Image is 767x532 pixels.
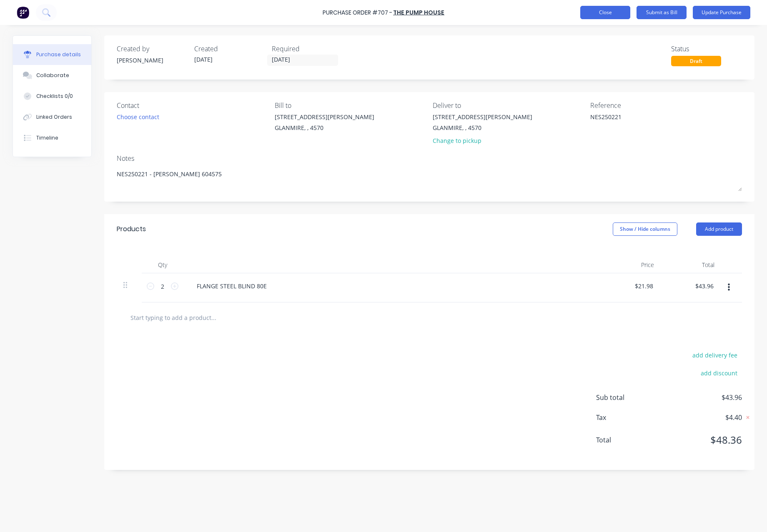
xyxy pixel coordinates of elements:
[36,92,73,100] div: Checklists 0/0
[17,6,29,19] img: Factory
[659,392,742,402] span: $43.96
[433,123,532,132] div: GLANMIRE, , 4570
[13,44,91,65] button: Purchase details
[596,435,659,445] span: Total
[659,412,742,422] span: $4.40
[613,222,677,236] button: Show / Hide columns
[36,72,69,79] div: Collaborate
[117,44,188,54] div: Created by
[580,6,630,19] button: Close
[323,8,392,17] div: Purchase Order #707 -
[433,136,532,145] div: Change to pickup
[13,107,91,127] button: Linked Orders
[393,8,444,17] a: The Pump House
[637,6,687,19] button: Submit as Bill
[659,432,742,447] span: $48.36
[275,112,374,121] div: [STREET_ADDRESS][PERSON_NAME]
[13,127,91,148] button: Timeline
[36,134,58,142] div: Timeline
[433,100,584,110] div: Deliver to
[693,6,750,19] button: Update Purchase
[36,113,72,121] div: Linked Orders
[117,112,159,121] div: Choose contact
[117,153,742,163] div: Notes
[13,86,91,107] button: Checklists 0/0
[596,412,659,422] span: Tax
[117,100,268,110] div: Contact
[36,51,81,58] div: Purchase details
[117,165,742,191] textarea: NES250221 - [PERSON_NAME] 604575
[661,257,721,273] div: Total
[600,257,661,273] div: Price
[117,56,188,65] div: [PERSON_NAME]
[671,44,742,54] div: Status
[275,123,374,132] div: GLANMIRE, , 4570
[275,100,426,110] div: Bill to
[696,222,742,236] button: Add product
[13,65,91,86] button: Collaborate
[117,224,146,234] div: Products
[194,44,265,54] div: Created
[433,112,532,121] div: [STREET_ADDRESS][PERSON_NAME]
[696,367,742,378] button: add discount
[272,44,343,54] div: Required
[190,280,273,292] div: FLANGE STEEL BLIND 80E
[687,350,742,360] button: add delivery fee
[596,392,659,402] span: Sub total
[590,112,694,131] textarea: NES250221
[142,257,183,273] div: Qty
[130,309,297,326] input: Start typing to add a product...
[590,100,742,110] div: Reference
[671,56,721,66] div: Draft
